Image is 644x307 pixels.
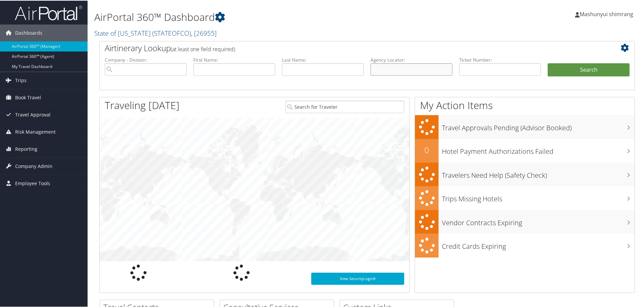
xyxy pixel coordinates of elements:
[415,138,635,162] a: 0Hotel Payment Authorizations Failed
[15,174,50,191] span: Employee Tools
[15,123,56,140] span: Risk Management
[580,10,633,17] span: Mashunyui shimrang
[415,185,635,209] a: Trips Missing Hotels
[548,63,630,76] button: Search
[15,106,51,123] span: Travel Approval
[442,190,635,203] h3: Trips Missing Hotels
[459,56,541,63] label: Ticket Number:
[94,28,217,37] a: State of [US_STATE]
[152,28,191,37] span: ( STATEOFCO )
[415,144,439,155] h2: 0
[442,143,635,156] h3: Hotel Payment Authorizations Failed
[15,71,27,88] span: Trips
[191,28,217,37] span: , [ 26955 ]
[415,209,635,233] a: Vendor Contracts Expiring
[15,4,82,20] img: airportal-logo.png
[15,157,53,174] span: Company Admin
[15,89,41,105] span: Book Travel
[171,45,235,52] span: (at least one field required)
[105,56,187,63] label: Company - Division:
[285,100,404,112] input: Search for Traveler
[193,56,275,63] label: First Name:
[282,56,364,63] label: Last Name:
[15,24,42,41] span: Dashboards
[105,42,585,53] h2: Airtinerary Lookup
[371,56,452,63] label: Agency Locator:
[442,119,635,132] h3: Travel Approvals Pending (Advisor Booked)
[94,9,458,24] h1: AirPortal 360™ Dashboard
[415,162,635,186] a: Travelers Need Help (Safety Check)
[311,272,404,284] a: View SecurityLogic®
[415,114,635,138] a: Travel Approvals Pending (Advisor Booked)
[15,140,37,157] span: Reporting
[415,233,635,257] a: Credit Cards Expiring
[442,214,635,227] h3: Vendor Contracts Expiring
[442,238,635,250] h3: Credit Cards Expiring
[105,98,180,112] h1: Traveling [DATE]
[415,98,635,112] h1: My Action Items
[442,167,635,179] h3: Travelers Need Help (Safety Check)
[575,3,640,24] a: Mashunyui shimrang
